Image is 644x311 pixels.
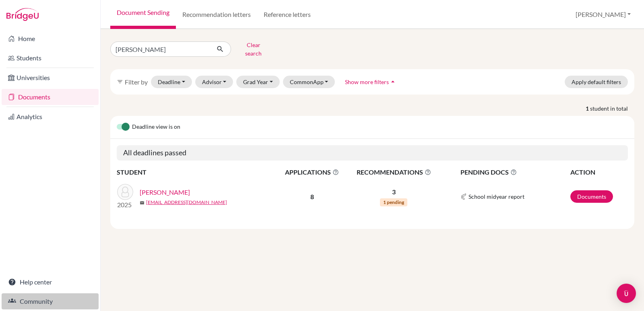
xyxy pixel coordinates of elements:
button: Clear search [231,39,276,60]
i: arrow_drop_up [389,78,397,86]
a: Documents [2,89,99,105]
a: Students [2,50,99,66]
a: Documents [570,190,613,203]
span: PENDING DOCS [460,167,570,177]
span: School midyear report [469,192,524,201]
a: Help center [2,274,99,290]
button: [PERSON_NAME] [572,7,634,22]
span: RECOMMENDATIONS [347,167,441,177]
span: student in total [590,104,634,113]
strong: 1 [586,104,590,113]
p: 3 [347,187,441,197]
i: filter_list [117,78,123,85]
a: Analytics [2,109,99,125]
a: Community [2,293,99,309]
a: [EMAIL_ADDRESS][DOMAIN_NAME] [146,199,227,206]
img: Common App logo [460,194,467,200]
button: Show more filtersarrow_drop_up [338,76,404,88]
button: Grad Year [236,76,280,88]
a: [PERSON_NAME] [140,187,190,197]
input: Find student by name... [110,41,210,57]
span: APPLICATIONS [278,167,346,177]
button: Apply default filters [565,76,628,88]
th: STUDENT [117,167,278,177]
span: Filter by [125,78,148,86]
span: Show more filters [345,78,389,85]
img: Bridge-U [6,8,39,21]
b: 8 [310,193,314,200]
p: 2025 [117,200,133,210]
a: Universities [2,70,99,86]
span: mail [140,200,144,205]
th: ACTION [570,167,628,177]
div: Open Intercom Messenger [617,284,636,303]
span: Deadline view is on [132,122,180,132]
button: CommonApp [283,76,335,88]
h5: All deadlines passed [117,145,628,161]
button: Deadline [151,76,192,88]
button: Advisor [195,76,233,88]
span: 1 pending [380,198,407,206]
img: Maddox, Shane [117,184,133,200]
a: Home [2,31,99,47]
